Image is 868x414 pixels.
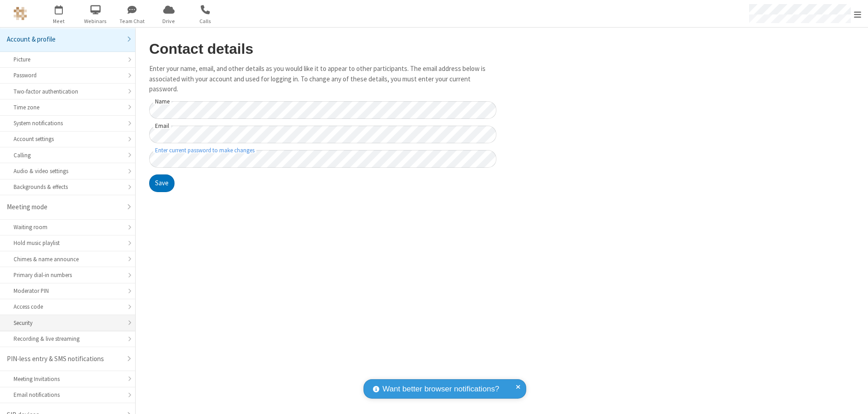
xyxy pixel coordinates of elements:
[14,390,122,399] div: Email notifications
[14,302,122,311] div: Access code
[14,167,122,175] div: Audio & video settings
[149,174,175,193] button: Save
[14,255,122,263] div: Chimes & name announce
[14,334,122,343] div: Recording & live streaming
[189,17,222,25] span: Calls
[14,71,122,80] div: Password
[14,239,122,247] div: Hold music playlist
[14,135,122,143] div: Account settings
[7,34,122,45] div: Account & profile
[79,17,113,25] span: Webinars
[382,383,499,395] span: Want better browser notifications?
[14,271,122,279] div: Primary dial-in numbers
[14,87,122,96] div: Two-factor authentication
[14,55,122,64] div: Picture
[14,183,122,191] div: Backgrounds & effects
[14,151,122,160] div: Calling
[115,17,149,25] span: Team Chat
[149,64,496,94] p: Enter your name, email, and other details as you would like it to appear to other participants. T...
[42,17,76,25] span: Meet
[149,101,496,119] input: Name
[149,126,496,143] input: Email
[14,119,122,127] div: System notifications
[14,103,122,112] div: Time zone
[149,150,496,168] input: Enter current password to make changes
[7,202,122,212] div: Meeting mode
[14,319,122,327] div: Security
[14,375,122,383] div: Meeting Invitations
[14,7,27,20] img: QA Selenium DO NOT DELETE OR CHANGE
[7,354,122,364] div: PIN-less entry & SMS notifications
[14,287,122,295] div: Moderator PIN
[14,223,122,231] div: Waiting room
[149,41,496,57] h2: Contact details
[152,17,186,25] span: Drive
